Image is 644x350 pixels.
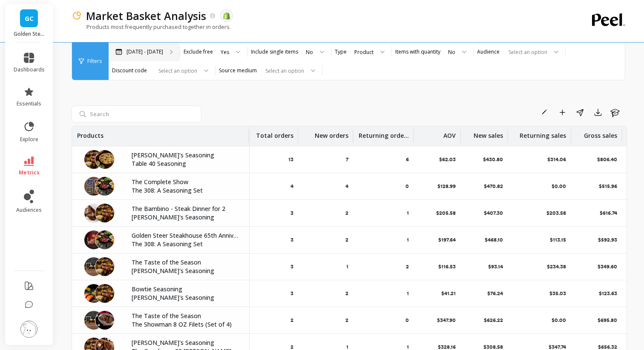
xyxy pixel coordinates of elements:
[547,263,566,270] p: $234.38
[288,156,293,163] p: 13
[290,263,293,270] p: 3
[132,151,239,159] p: [PERSON_NAME]'s Seasoning
[132,267,239,275] p: [PERSON_NAME]'s Seasoning
[72,11,82,21] img: header icon
[306,48,313,56] div: No
[406,263,409,270] p: 2
[345,290,348,297] p: 2
[184,48,213,55] label: Exclude free
[552,317,566,324] p: $0.00
[14,66,45,73] span: dashboards
[345,236,348,243] p: 2
[84,176,103,196] img: GoldenSteer_TheCompleteShow_set.jpg
[483,156,503,163] p: $430.80
[552,183,566,190] p: $0.00
[345,183,348,190] p: 4
[439,156,456,163] p: $62.03
[520,126,566,140] p: Returning sales
[132,320,239,329] p: The Showman 8 OZ Filets (Set of 4)
[95,284,115,303] img: Sergios-SteakSkewers-1x1-WebRes.jpg
[16,207,42,213] span: audiences
[550,236,566,243] p: $113.15
[437,317,456,324] p: $347.90
[84,310,103,330] img: GoldenSteer_TasteoftheSeason_all.png
[546,210,566,216] p: $203.58
[132,339,239,347] p: [PERSON_NAME]'s Seasoning
[132,213,239,222] p: [PERSON_NAME]'s Seasoning
[256,126,293,140] p: Total orders
[354,48,374,56] div: Product
[448,48,455,56] div: No
[547,156,566,163] p: $314.06
[395,48,440,55] label: Items with quantity
[132,159,239,168] p: Table 40 Seasoning
[488,263,503,270] p: $93.14
[405,183,409,190] p: 0
[84,230,103,250] img: GoldenSteer_65thAnniversaryTheGoldenSteerSteakhouseCookbook_PDP_1.png
[359,126,409,140] p: Returning orders
[25,14,34,23] span: GC
[132,258,239,267] p: The Taste of the Season
[251,48,298,55] label: Include single items
[290,290,293,297] p: 3
[290,210,293,216] p: 3
[406,156,409,163] p: 6
[474,126,503,140] p: New sales
[484,210,503,216] p: $407.30
[95,310,115,330] img: GoldenSteer_steaks_Showman_square.png
[597,156,617,163] p: $806.40
[84,203,103,223] img: GoldenSteer_TheBambino_Ribeyes_Sergios_Steaks_c9c1b24c-9d61-47f9-ba5a-bdb5c36225a3.png
[584,126,617,140] p: Gross sales
[405,317,409,324] p: 0
[438,236,456,243] p: $197.64
[438,263,456,270] p: $116.53
[132,231,239,240] p: Golden Steer Steakhouse 65th Anniversary Edition Cookbook
[598,236,617,243] p: $592.93
[95,150,115,169] img: Table40-PastaSalad-1080.png
[484,317,503,324] p: $626.22
[437,183,456,190] p: $128.99
[485,236,503,243] p: $468.10
[77,126,103,140] p: Products
[132,285,239,293] p: Bowtie Seasoning
[345,317,348,324] p: 2
[290,183,293,190] p: 4
[221,48,229,56] div: Yes
[346,263,348,270] p: 1
[549,290,566,297] p: $35.03
[132,240,239,248] p: The 308: A Seasoning Set
[443,126,456,140] p: AOV
[86,9,206,23] p: Market Basket Analysis
[14,31,45,37] p: Golden Steer Steak Company
[315,126,348,140] p: New orders
[345,210,348,216] p: 2
[95,230,115,250] img: PDP_The308_Original.png
[72,105,201,122] input: Search
[407,290,409,297] p: 1
[132,178,239,186] p: The Complete Show
[20,136,38,143] span: explore
[441,290,456,297] p: $41.21
[407,210,409,216] p: 1
[346,156,348,163] p: 7
[95,203,115,223] img: Sergios-SteakSkewers-1x1-WebRes.jpg
[87,58,102,65] span: Filters
[487,290,503,297] p: $76.24
[132,186,239,195] p: The 308: A Seasoning Set
[599,290,617,297] p: $123.63
[598,263,617,270] p: $349.60
[335,48,347,55] label: Type
[484,183,503,190] p: $470.82
[95,176,115,196] img: PDP_The308_Original.png
[132,312,239,320] p: The Taste of the Season
[132,205,239,213] p: The Bambino - Steak Dinner for 2
[132,293,239,302] p: [PERSON_NAME]'s Seasoning
[19,169,40,176] span: metrics
[407,236,409,243] p: 1
[600,210,617,216] p: $616.74
[20,321,37,338] img: profile picture
[17,100,41,107] span: essentials
[95,257,115,276] img: Sergios-SteakSkewers-1x1-WebRes.jpg
[598,317,617,324] p: $695.80
[223,12,230,20] img: api.shopify.svg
